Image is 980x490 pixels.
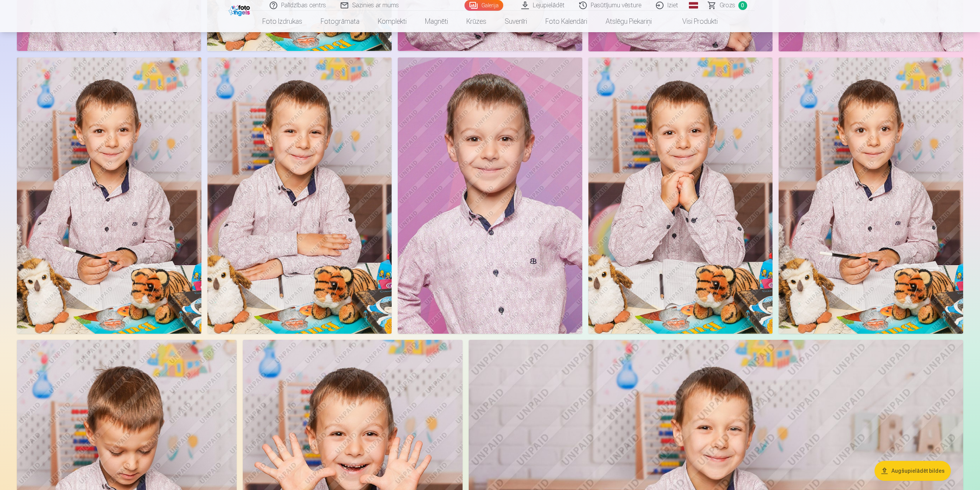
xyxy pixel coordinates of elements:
a: Komplekti [369,11,416,32]
a: Suvenīri [496,11,536,32]
button: Augšupielādēt bildes [875,461,951,481]
span: 0 [738,1,747,10]
a: Foto izdrukas [253,11,311,32]
a: Foto kalendāri [536,11,596,32]
a: Visi produkti [661,11,727,32]
span: Grozs [720,1,735,10]
img: /fa1 [229,3,252,16]
a: Atslēgu piekariņi [596,11,661,32]
a: Fotogrāmata [311,11,369,32]
a: Magnēti [416,11,457,32]
a: Krūzes [457,11,496,32]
